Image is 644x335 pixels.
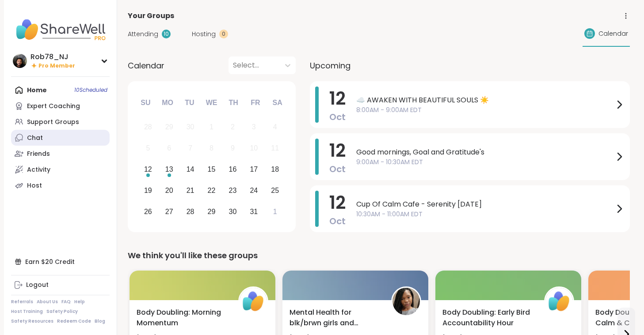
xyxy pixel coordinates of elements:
div: Choose Friday, October 31st, 2025 [244,202,263,221]
img: ttr [392,288,420,315]
div: Choose Thursday, October 23rd, 2025 [223,181,242,200]
span: 12 [329,86,346,111]
a: Logout [11,277,110,293]
div: 19 [144,184,152,196]
span: Good mornings, Goal and Gratitude's [356,147,614,158]
a: Safety Policy [46,309,78,315]
div: Choose Sunday, October 26th, 2025 [139,202,158,221]
div: Choose Monday, October 20th, 2025 [160,181,179,200]
div: Not available Saturday, October 4th, 2025 [266,118,285,137]
div: 11 [271,142,279,154]
div: Activity [27,166,50,174]
div: Choose Saturday, November 1st, 2025 [266,202,285,221]
div: Host [27,181,42,190]
div: 20 [165,184,173,196]
div: Choose Monday, October 27th, 2025 [160,202,179,221]
div: Choose Tuesday, October 28th, 2025 [181,202,200,221]
div: 26 [144,206,152,218]
div: Mo [158,93,177,113]
div: Choose Saturday, October 18th, 2025 [266,160,285,179]
div: Not available Thursday, October 2nd, 2025 [223,118,242,137]
a: Host Training [11,309,43,315]
span: Oct [329,215,346,227]
div: Not available Wednesday, October 1st, 2025 [202,118,221,137]
a: Chat [11,130,110,146]
div: Choose Friday, October 24th, 2025 [244,181,263,200]
div: Rob78_NJ [30,52,75,62]
div: Support Groups [27,118,79,127]
div: Friends [27,150,50,158]
div: 28 [187,206,194,218]
div: 24 [250,184,258,196]
span: Calendar [598,29,628,38]
div: 4 [273,121,277,133]
a: Blog [95,318,105,324]
div: Not available Friday, October 10th, 2025 [244,139,263,158]
span: 8:00AM - 9:00AM EDT [356,105,614,115]
a: FAQ [61,299,71,305]
div: Choose Friday, October 17th, 2025 [244,160,263,179]
div: Choose Monday, October 13th, 2025 [160,160,179,179]
div: Not available Tuesday, September 30th, 2025 [181,118,200,137]
div: 7 [188,142,192,154]
span: Calendar [128,60,164,72]
div: Su [136,93,155,113]
span: ☁️ AWAKEN WITH BEAUTIFUL SOULS ☀️ [356,95,614,105]
a: Safety Resources [11,318,53,324]
div: 1 [273,206,277,218]
div: 15 [208,163,216,175]
div: Not available Saturday, October 11th, 2025 [266,139,285,158]
div: Choose Wednesday, October 29th, 2025 [202,202,221,221]
a: Support Groups [11,114,110,130]
div: 14 [187,163,194,175]
div: Choose Saturday, October 25th, 2025 [266,181,285,200]
div: Choose Sunday, October 19th, 2025 [139,181,158,200]
div: Choose Sunday, October 12th, 2025 [139,160,158,179]
div: 29 [208,206,216,218]
div: 31 [250,206,258,218]
a: Friends [11,146,110,162]
div: Not available Friday, October 3rd, 2025 [244,118,263,137]
div: 28 [144,121,152,133]
span: Pro Member [38,62,75,70]
img: Rob78_NJ [13,54,27,68]
div: Tu [180,93,199,113]
a: About Us [37,299,58,305]
div: Choose Thursday, October 30th, 2025 [223,202,242,221]
div: Choose Wednesday, October 15th, 2025 [202,160,221,179]
div: Not available Thursday, October 9th, 2025 [223,139,242,158]
span: Hosting [192,30,216,39]
div: Chat [27,134,43,143]
div: 29 [165,121,173,133]
div: Choose Wednesday, October 22nd, 2025 [202,181,221,200]
img: ShareWell [545,288,573,315]
span: 12 [329,190,346,215]
div: 3 [252,121,256,133]
img: ShareWell Nav Logo [11,14,110,45]
div: 13 [165,163,173,175]
span: 9:00AM - 10:30AM EDT [356,158,614,167]
div: 6 [167,142,171,154]
div: 25 [271,184,279,196]
a: Expert Coaching [11,98,110,114]
div: 9 [231,142,235,154]
div: Not available Sunday, September 28th, 2025 [139,118,158,137]
div: 5 [146,142,150,154]
a: Activity [11,162,110,177]
div: 22 [208,184,216,196]
div: Not available Tuesday, October 7th, 2025 [181,139,200,158]
div: 2 [231,121,235,133]
span: Oct [329,111,346,123]
span: 10:30AM - 11:00AM EDT [356,210,614,219]
div: 12 [144,163,152,175]
span: Body Doubling: Morning Momentum [137,307,229,328]
span: Attending [128,30,158,39]
div: Not available Wednesday, October 8th, 2025 [202,139,221,158]
div: 8 [210,142,213,154]
img: ShareWell [240,288,267,315]
a: Referrals [11,299,33,305]
div: 0 [219,30,228,38]
div: 10 [162,30,171,38]
div: Th [224,93,243,113]
div: Expert Coaching [27,102,80,111]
